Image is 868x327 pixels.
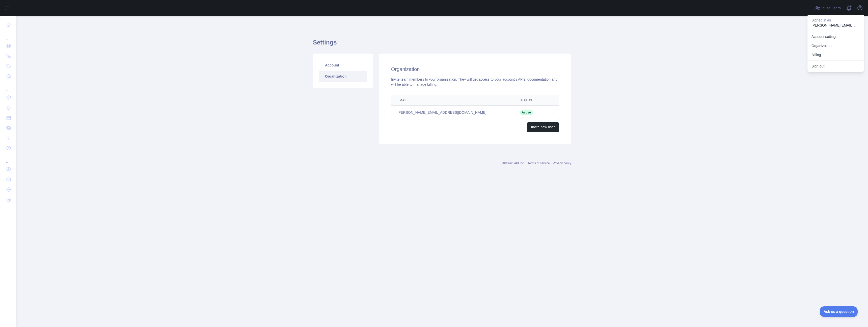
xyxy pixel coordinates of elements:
[502,161,525,165] a: Abstract API Inc.
[514,95,544,106] th: Status
[319,71,367,82] a: Organization
[807,32,864,41] a: Account settings
[4,154,12,164] div: ...
[4,30,12,40] div: ...
[391,95,514,106] th: Email
[811,18,860,23] p: Signed in as
[527,122,559,132] button: Invite new user
[811,23,860,28] p: [PERSON_NAME][EMAIL_ADDRESS][DOMAIN_NAME]
[391,77,559,87] div: Invite team members to your organization. They will get access to your account's APIs, documentat...
[821,5,841,11] span: Invite users
[4,82,12,92] div: ...
[391,66,559,73] h2: Organization
[807,50,864,59] button: Billing
[313,38,571,51] h1: Settings
[319,60,367,71] a: Account
[528,161,550,165] a: Terms of service
[807,62,864,71] button: Sign out
[520,110,533,115] span: Active
[807,41,864,50] a: Organization
[820,306,858,317] iframe: Toggle Customer Support
[391,106,514,119] td: [PERSON_NAME][EMAIL_ADDRESS][DOMAIN_NAME]
[813,4,842,12] button: Invite users
[553,161,571,165] a: Privacy policy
